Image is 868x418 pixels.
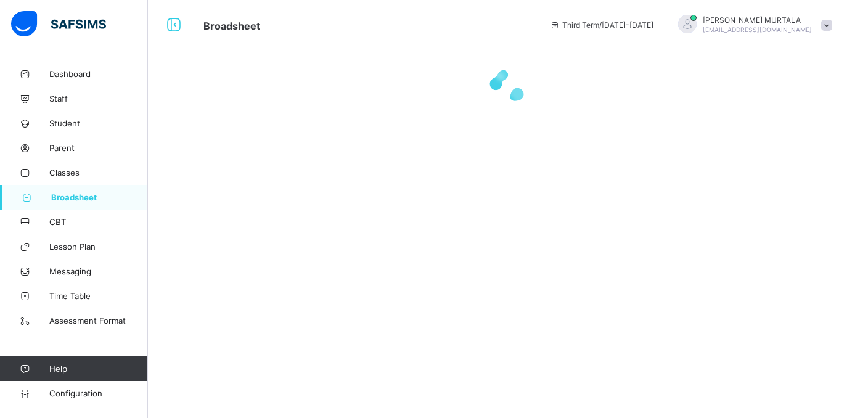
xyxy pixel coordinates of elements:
span: Lesson Plan [49,242,148,252]
span: Dashboard [49,69,148,79]
span: Broadsheet [51,192,148,202]
span: Help [49,364,147,374]
span: [EMAIL_ADDRESS][DOMAIN_NAME] [703,26,812,33]
span: session/term information [550,20,653,30]
span: Student [49,118,148,128]
div: SULAYMANMURTALA [666,15,838,35]
span: [PERSON_NAME] MURTALA [703,15,812,25]
span: Staff [49,94,148,104]
span: Classes [49,168,148,178]
span: Assessment Format [49,316,148,326]
span: Configuration [49,388,147,398]
span: Messaging [49,266,148,276]
span: CBT [49,217,148,227]
span: Time Table [49,291,148,301]
span: Parent [49,143,148,153]
span: Broadsheet [203,20,260,32]
img: safsims [11,11,106,37]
